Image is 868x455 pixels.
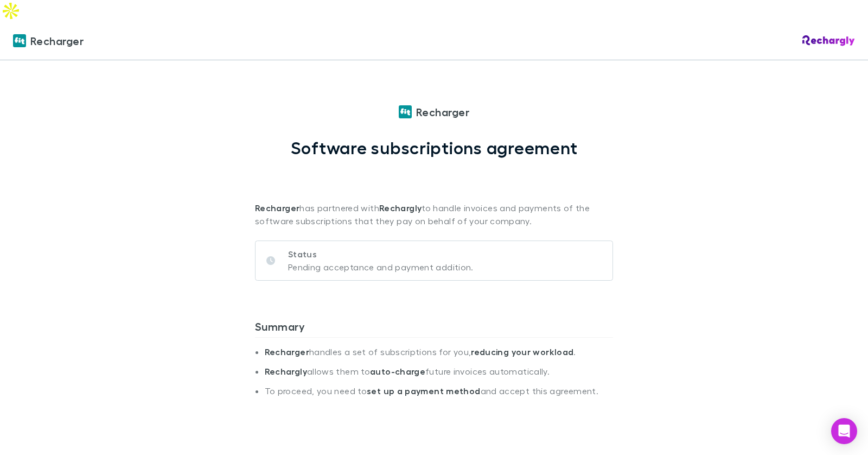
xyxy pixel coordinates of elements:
p: Status [288,248,474,261]
strong: Recharger [255,203,299,213]
strong: auto-charge [370,366,425,377]
span: Recharger [30,33,84,49]
p: Pending acceptance and payment addition. [288,261,474,274]
li: allows them to future invoices automatically. [265,366,613,386]
strong: Recharger [265,346,309,357]
strong: reducing your workload [471,346,573,357]
div: Open Intercom Messenger [831,418,857,444]
img: Rechargly Logo [802,35,855,46]
p: has partnered with to handle invoices and payments of the software subscriptions that they pay on... [255,158,613,227]
strong: set up a payment method [367,386,480,396]
strong: Rechargly [379,203,422,213]
span: Recharger [416,104,469,120]
h1: Software subscriptions agreement [291,137,578,158]
li: handles a set of subscriptions for you, . [265,346,613,366]
img: Recharger's Logo [13,34,26,47]
h3: Summary [255,320,613,337]
li: To proceed, you need to and accept this agreement. [265,386,613,405]
strong: Rechargly [265,366,307,377]
img: Recharger's Logo [399,105,412,118]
